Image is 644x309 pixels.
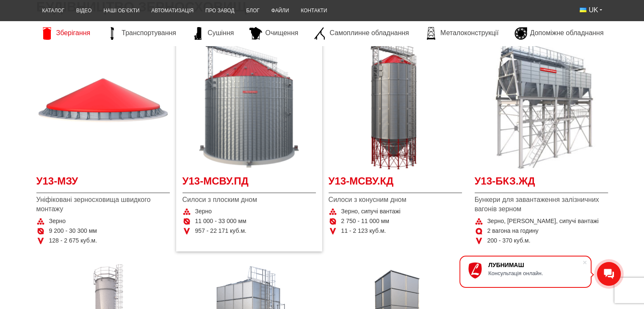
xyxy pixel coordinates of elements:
[97,3,145,19] a: Наші об’єкти
[487,237,531,245] span: 200 - 370 куб.м.
[49,237,97,245] span: 128 - 2 675 куб.м.
[329,174,462,193] a: У13-МСВУ.КД
[49,227,97,235] span: 9 200 - 30 300 мм
[341,207,401,216] span: Зерно, сипучі вантажі
[475,195,608,214] span: Бункери для завантаження залізничних вагонів зерном
[580,8,586,12] img: Українська
[49,217,66,226] span: Зерно
[574,3,608,18] button: UK
[36,27,95,40] a: Зберігання
[310,27,413,40] a: Самоплинне обладнання
[475,174,608,193] a: У13-БКЗ.ЖД
[182,195,316,204] span: Силоси з плоским дном
[56,28,91,38] span: Зберігання
[70,3,97,19] a: Відео
[182,174,316,193] a: У13-МСВУ.ПД
[122,28,176,38] span: Транспортування
[341,227,386,235] span: 11 - 2 123 куб.м.
[329,28,409,38] span: Самоплинне обладнання
[195,217,246,226] span: 11 000 - 33 000 мм
[487,227,539,235] span: 2 вагона на годину
[488,270,582,276] div: Консультація онлайн.
[195,207,212,216] span: Зерно
[488,262,582,268] div: ЛУБНИМАШ
[145,3,199,19] a: Автоматизація
[341,217,389,226] span: 2 750 - 11 000 мм
[487,217,599,226] span: Зерно, [PERSON_NAME], сипучі вантажі
[420,27,503,40] a: Металоконструкції
[245,27,302,40] a: Очищення
[240,3,265,19] a: Блог
[36,3,70,19] a: Каталог
[329,195,462,204] span: Силоси з конусним дном
[530,28,604,38] span: Допоміжне обладнання
[510,27,608,40] a: Допоміжне обладнання
[265,28,298,38] span: Очищення
[36,195,170,214] span: Уніфіковані зерносховища швидкого монтажу
[199,3,240,19] a: Про завод
[295,3,333,19] a: Контакти
[195,227,246,235] span: 957 - 22 171 куб.м.
[207,28,234,38] span: Сушіння
[589,6,598,15] span: UK
[188,27,238,40] a: Сушіння
[36,174,170,193] a: У13-МЗУ
[102,27,180,40] a: Транспортування
[440,28,498,38] span: Металоконструкції
[265,3,295,19] a: Файли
